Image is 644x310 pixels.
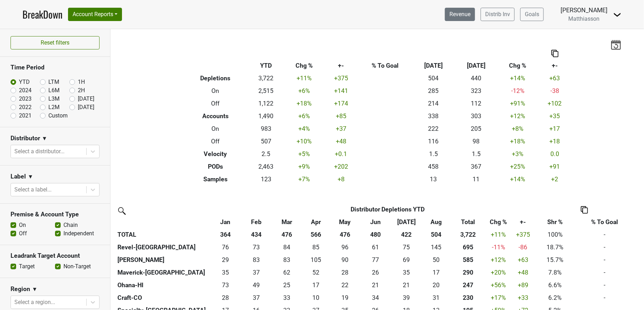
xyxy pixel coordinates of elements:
[331,255,359,264] div: 90
[324,148,358,160] td: +0.1
[11,135,40,142] h3: Distributor
[513,268,533,277] div: +48
[183,122,248,135] th: On
[576,241,634,254] td: -
[11,252,100,260] h3: Leadrank Target Account
[243,268,270,277] div: 37
[11,285,30,293] h3: Region
[498,160,538,173] td: +25 %
[116,216,210,228] th: &nbsp;: activate to sort column ascending
[538,173,572,186] td: +2
[391,254,422,266] td: 69.416
[302,291,330,304] td: 9.583
[360,216,391,228] th: Jun: activate to sort column ascending
[32,285,38,294] span: ▼
[273,268,300,277] div: 62
[78,78,85,86] label: 1H
[272,216,303,228] th: Mar: activate to sort column ascending
[273,243,300,252] div: 84
[576,228,634,241] td: -
[183,72,248,85] th: Depletions
[412,72,455,85] td: 504
[302,266,330,279] td: 51.669
[272,241,303,254] td: 84.418
[302,228,330,241] th: 566
[391,266,422,279] td: 34.749
[272,228,303,241] th: 476
[423,281,449,290] div: 20
[538,160,572,173] td: +91
[19,221,26,229] label: On
[360,279,391,291] td: 20.83
[331,243,359,252] div: 96
[183,85,248,97] th: On
[68,8,122,21] button: Account Reports
[450,228,486,241] th: 3,722
[11,64,100,71] h3: Time Period
[391,241,422,254] td: 74.75
[513,255,533,264] div: +63
[302,216,330,228] th: Apr: activate to sort column ascending
[324,110,358,122] td: +85
[212,268,239,277] div: 35
[241,266,272,279] td: 36.748
[241,241,272,254] td: 72.75
[511,216,535,228] th: +-: activate to sort column ascending
[391,216,422,228] th: Jul: activate to sort column ascending
[513,243,533,252] div: -86
[412,173,455,186] td: 13
[248,122,284,135] td: 983
[538,59,572,72] th: +-
[422,279,450,291] td: 19.59
[248,148,284,160] td: 2.5
[516,231,530,238] span: +375
[243,243,270,252] div: 73
[11,36,100,49] button: Reset filters
[48,78,59,86] label: LTM
[498,135,538,148] td: +18 %
[393,255,420,264] div: 69
[19,229,27,238] label: Off
[613,11,622,19] img: Dropdown Menu
[183,148,248,160] th: Velocity
[212,243,239,252] div: 76
[422,241,450,254] td: 145.249
[304,281,328,290] div: 17
[248,59,284,72] th: YTD
[243,281,270,290] div: 49
[241,279,272,291] td: 49
[248,72,284,85] td: 3,722
[498,122,538,135] td: +8 %
[455,72,498,85] td: 440
[576,291,634,304] td: -
[455,59,498,72] th: [DATE]
[330,254,360,266] td: 89.999
[210,279,241,291] td: 72.59
[19,103,32,112] label: 2022
[183,110,248,122] th: Accounts
[393,243,420,252] div: 75
[412,122,455,135] td: 222
[450,291,486,304] th: 230.252
[422,266,450,279] td: 16.749
[561,6,608,15] div: [PERSON_NAME]
[48,112,68,120] label: Custom
[445,8,475,21] a: Revenue
[210,266,241,279] td: 34.584
[302,241,330,254] td: 85.167
[535,254,576,266] td: 15.7%
[116,279,210,291] th: Ohana-HI
[183,97,248,110] th: Off
[498,85,538,97] td: -12 %
[324,173,358,186] td: +8
[116,228,210,241] th: TOTAL
[611,40,621,49] img: last_updated_date
[330,241,360,254] td: 96.167
[284,59,324,72] th: Chg %
[248,160,284,173] td: 2,463
[273,293,300,302] div: 33
[330,228,360,241] th: 476
[302,279,330,291] td: 16.92
[538,135,572,148] td: +18
[243,255,270,264] div: 83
